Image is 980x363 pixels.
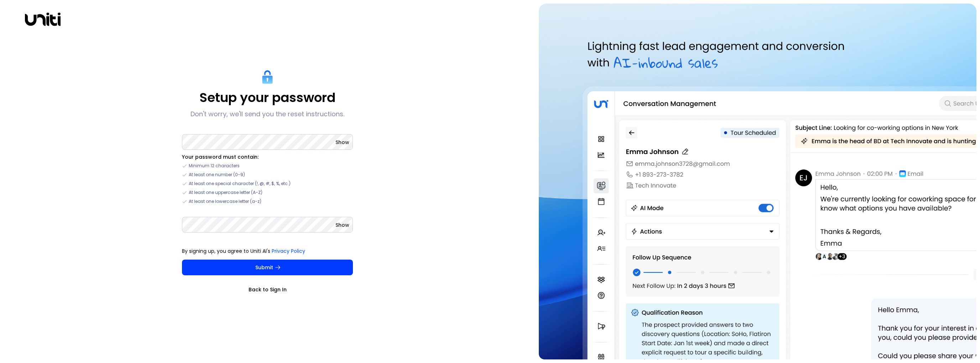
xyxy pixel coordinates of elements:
[539,4,976,359] img: auth-hero.png
[182,286,353,293] a: Back to Sign In
[335,221,349,229] button: Show
[182,247,353,255] p: By signing up, you agree to Uniti AI's
[182,153,353,160] li: Your password must contain:
[189,198,261,205] span: At least one lowercase letter (a-z)
[189,172,245,178] span: At least one number (0-9)
[182,260,353,275] button: Submit
[189,189,262,196] span: At least one uppercase letter (A-Z)
[335,139,349,146] button: Show
[189,163,240,169] span: Minimum 12 characters
[189,180,291,187] span: At least one special character (!, @, #, $, %, etc.)
[272,247,305,255] a: Privacy Policy
[199,90,335,106] p: Setup your password
[191,110,344,118] p: Don't worry, we'll send you the reset instructions.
